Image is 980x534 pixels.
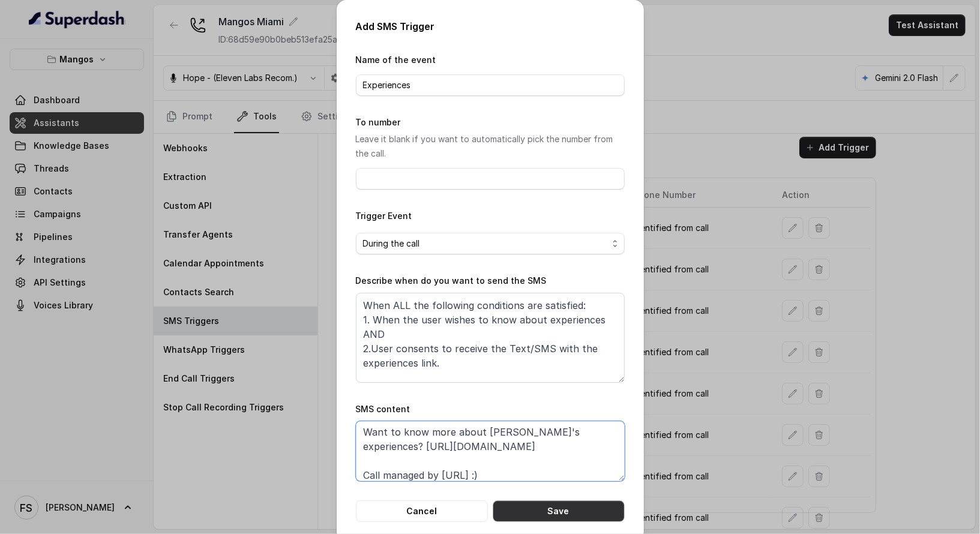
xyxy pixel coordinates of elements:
[356,19,625,34] h2: Add SMS Trigger
[356,55,436,65] label: Name of the event
[356,233,625,254] button: During the call
[493,500,625,522] button: Save
[363,236,608,251] span: During the call
[356,500,488,522] button: Cancel
[356,132,625,161] p: Leave it blank if you want to automatically pick the number from the call.
[356,117,401,127] label: To number
[356,404,410,414] label: SMS content
[356,275,547,286] label: Describe when do you want to send the SMS
[356,293,625,383] textarea: When ALL the following conditions are satisfied: 1. When the user wishes to know about experience...
[356,211,412,221] label: Trigger Event
[356,421,625,481] textarea: Thanks for calling [PERSON_NAME]'s Orlando! Want to know more about [PERSON_NAME]'s experiences? ...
